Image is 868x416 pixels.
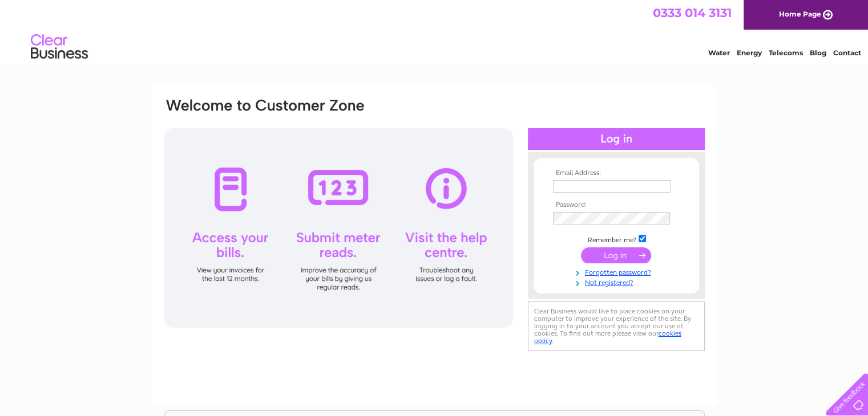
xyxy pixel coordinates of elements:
[653,6,732,20] a: 0333 014 3131
[550,201,683,209] th: Password:
[165,6,704,55] div: Clear Business is a trading name of Verastar Limited (registered in [GEOGRAPHIC_DATA] No. 3667643...
[708,48,730,57] a: Water
[769,48,803,57] a: Telecoms
[550,169,683,177] th: Email Address:
[833,48,861,57] a: Contact
[528,301,705,351] div: Clear Business would like to place cookies on your computer to improve your experience of the sit...
[810,48,826,57] a: Blog
[534,329,681,345] a: cookies policy
[737,48,762,57] a: Energy
[30,30,88,64] img: logo.png
[550,233,683,244] td: Remember me?
[581,247,651,263] input: Submit
[553,276,683,287] a: Not registered?
[553,266,683,277] a: Forgotten password?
